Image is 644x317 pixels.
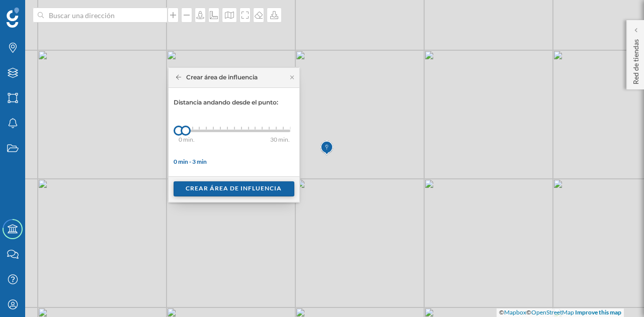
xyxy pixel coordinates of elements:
[575,308,621,316] a: Improve this map
[497,308,624,317] div: © ©
[174,98,294,107] p: Distancia andando desde el punto:
[179,135,204,145] div: 0 min.
[320,138,333,158] img: Marker
[20,7,56,16] span: Soporte
[270,135,310,145] div: 30 min.
[174,157,294,166] div: 0 min - 3 min
[631,35,641,84] p: Red de tiendas
[504,308,526,316] a: Mapbox
[7,8,19,28] img: Geoblink Logo
[531,308,574,316] a: OpenStreetMap
[176,73,258,82] div: Crear área de influencia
